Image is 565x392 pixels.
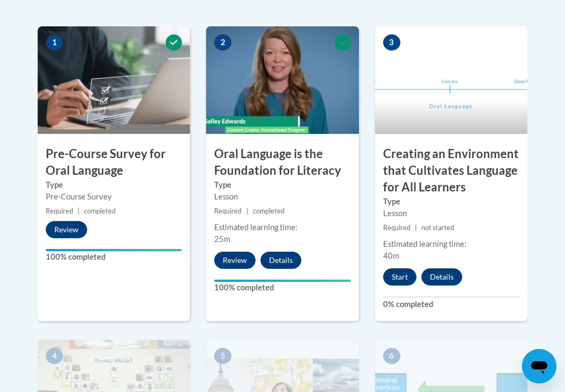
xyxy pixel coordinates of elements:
span: | [246,207,249,215]
label: Type [46,179,182,191]
span: Required [383,224,411,232]
span: 2 [214,34,231,51]
span: 40m [383,251,399,260]
span: 1 [46,34,63,51]
button: Start [383,268,416,286]
div: Estimated learning time: [214,222,350,233]
span: | [77,207,80,215]
img: Course Image [206,26,358,134]
span: 3 [383,34,400,51]
span: completed [253,207,285,215]
label: Type [383,196,519,208]
img: Course Image [375,26,527,134]
span: Required [46,207,73,215]
button: Details [421,268,462,286]
button: Review [46,221,87,238]
button: Details [260,252,301,269]
span: Required [214,207,242,215]
h3: Pre-Course Survey for Oral Language [38,146,190,179]
div: Lesson [214,191,350,203]
img: Course Image [38,26,190,134]
div: Pre-Course Survey [46,191,182,203]
button: Review [214,252,256,269]
span: 25m [214,234,230,244]
h3: Creating an Environment that Cultivates Language for All Learners [375,146,527,195]
label: Type [214,179,350,191]
span: 4 [46,348,63,364]
span: completed [84,207,116,215]
label: 100% completed [214,282,350,294]
iframe: Button to launch messaging window [522,349,556,383]
span: | [415,224,417,232]
div: Estimated learning time: [383,238,519,250]
div: Your progress [214,280,350,282]
label: 0% completed [383,298,519,310]
div: Your progress [46,249,182,251]
h3: Oral Language is the Foundation for Literacy [206,146,358,179]
span: not started [421,224,454,232]
div: Lesson [383,208,519,219]
label: 100% completed [46,251,182,263]
span: 5 [214,348,231,364]
span: 6 [383,348,400,364]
